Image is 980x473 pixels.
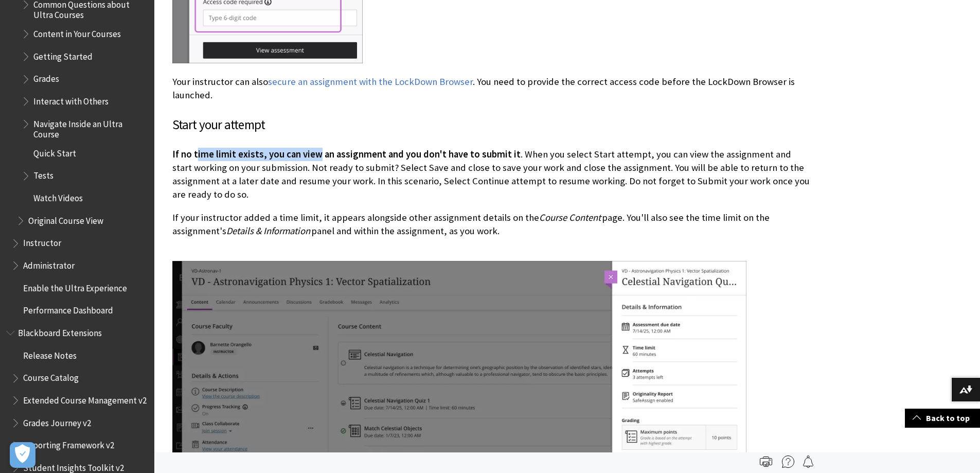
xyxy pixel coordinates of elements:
[33,93,109,107] span: Interact with Others
[23,279,127,293] span: Enable the Ultra Experience
[23,235,61,249] span: Instructor
[268,76,473,88] a: secure an assignment with the LockDown Browser
[23,459,124,473] span: Student Insights Toolkit v2
[23,347,77,361] span: Release Notes
[33,189,83,203] span: Watch Videos
[23,437,114,451] span: Reporting Framework v2
[18,324,102,338] span: Blackboard Extensions
[539,212,601,223] span: Course Content
[802,456,814,468] img: Follow this page
[23,302,113,316] span: Performance Dashboard
[172,75,810,102] p: Your instructor can also . You need to provide the correct access code before the LockDown Browse...
[33,115,147,139] span: Navigate Inside an Ultra Course
[28,212,103,226] span: Original Course View
[23,414,91,428] span: Grades Journey v2
[226,225,310,237] span: Details & Information
[905,409,980,428] a: Back to top
[172,115,810,135] h3: Start your attempt
[23,370,79,383] span: Course Catalog
[10,442,35,468] button: Open Preferences
[33,71,59,84] span: Grades
[33,48,93,62] span: Getting Started
[760,456,772,468] img: Print
[172,148,810,202] p: . When you select Start attempt, you can view the assignment and start working on your submission...
[172,148,521,160] span: If no time limit exists, you can view an assignment and you don't have to submit it
[782,456,794,468] img: More help
[23,257,75,271] span: Administrator
[33,167,54,181] span: Tests
[172,211,810,252] p: If your instructor added a time limit, it appears alongside other assignment details on the page....
[33,25,121,39] span: Content in Your Courses
[33,145,76,159] span: Quick Start
[23,392,147,406] span: Extended Course Management v2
